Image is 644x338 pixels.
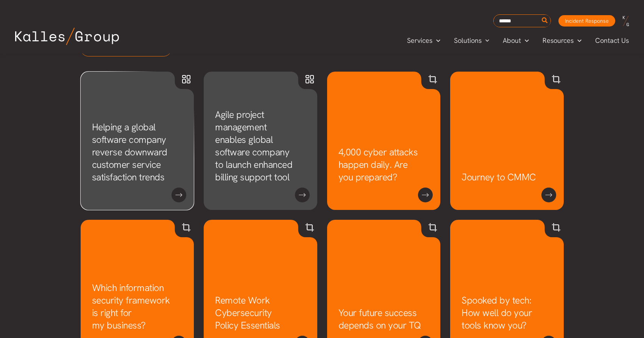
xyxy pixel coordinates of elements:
[454,35,482,46] span: Solutions
[496,35,536,46] a: AboutMenu Toggle
[92,121,167,183] a: Helping a global software company reverse downward customer service satisfaction trends
[595,35,629,46] span: Contact Us
[407,35,432,46] span: Services
[462,294,532,332] a: Spooked by tech: How well do your tools know you?
[92,282,170,332] a: Which information security framework is right for my business?
[215,294,280,332] a: Remote Work Cybersecurity Policy Essentials
[462,171,536,183] a: Journey to CMMC
[540,15,550,27] button: Search
[558,15,615,27] a: Incident Response
[338,307,421,332] a: Your future success depends on your TQ
[432,35,440,46] span: Menu Toggle
[503,35,521,46] span: About
[215,108,292,183] a: Agile project management enables global software company to launch enhanced billing support tool
[521,35,529,46] span: Menu Toggle
[543,35,574,46] span: Resources
[338,146,418,183] a: 4,000 cyber attacks happen daily. Are you prepared?
[400,35,447,46] a: ServicesMenu Toggle
[536,35,588,46] a: ResourcesMenu Toggle
[400,34,636,47] nav: Primary Site Navigation
[588,35,636,46] a: Contact Us
[447,35,496,46] a: SolutionsMenu Toggle
[15,28,119,45] img: Kalles Group
[574,35,582,46] span: Menu Toggle
[482,35,490,46] span: Menu Toggle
